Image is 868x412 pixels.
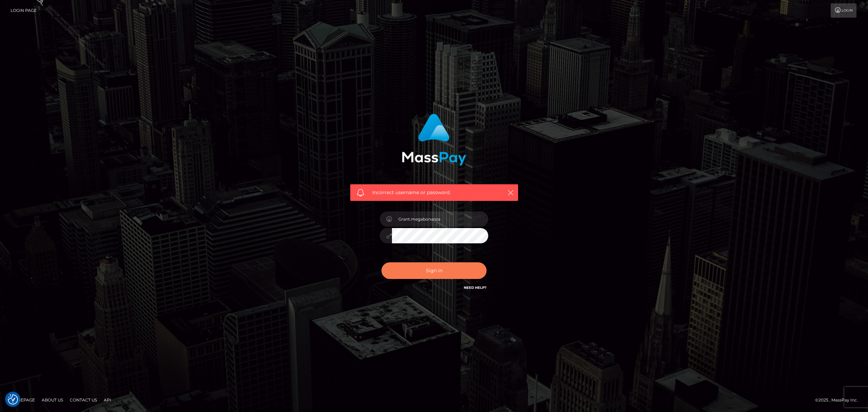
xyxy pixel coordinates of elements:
a: API [101,395,114,405]
img: MassPay Login [402,114,466,166]
a: Homepage [7,395,38,405]
span: Incorrect username or password. [372,189,496,196]
a: Login [831,3,856,18]
a: Login Page [11,3,37,18]
img: Revisit consent button [8,394,18,405]
a: About Us [39,395,66,405]
button: Consent Preferences [8,394,18,405]
div: © 2025 , MassPay Inc. [815,396,863,404]
button: Sign in [381,262,487,279]
a: Contact Us [67,395,100,405]
a: Need Help? [464,285,487,290]
input: Username... [392,211,488,227]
